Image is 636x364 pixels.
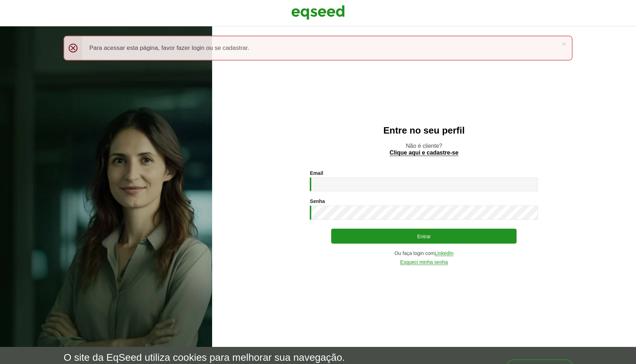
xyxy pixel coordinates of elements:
[63,36,572,61] div: Para acessar esta página, favor fazer login ou se cadastrar.
[400,260,448,265] a: Esqueci minha senha
[390,150,458,156] a: Clique aqui e cadastre-se
[310,251,538,256] div: Ou faça login com
[310,199,325,204] label: Senha
[562,40,566,47] a: ×
[310,171,323,176] label: Email
[435,251,453,256] a: LinkedIn
[63,352,345,363] h5: O site da EqSeed utiliza cookies para melhorar sua navegação.
[291,4,345,21] img: EqSeed Logo
[226,142,622,156] p: Não é cliente?
[331,229,517,244] button: Entrar
[226,125,622,136] h2: Entre no seu perfil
